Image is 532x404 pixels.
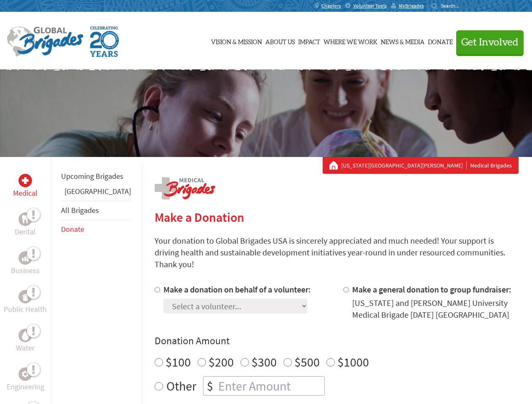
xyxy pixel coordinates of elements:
label: Make a general donation to group fundraiser: [352,284,511,295]
a: All Brigades [61,205,99,215]
img: Dental [22,215,29,223]
span: Get Involved [461,37,519,48]
label: Make a donation on behalf of a volunteer: [163,284,311,295]
div: Business [19,251,32,265]
a: BusinessBusiness [11,251,40,276]
li: Upcoming Brigades [61,167,131,186]
a: Impact [298,20,320,62]
div: Public Health [19,290,32,303]
a: WaterWater [16,329,35,354]
h2: Make a Donation [155,210,519,225]
div: [US_STATE] and [PERSON_NAME] University Medical Brigade [DATE] [GEOGRAPHIC_DATA] [352,297,519,321]
p: Public Health [4,303,47,315]
span: Volunteer Tools [353,3,387,9]
p: Water [16,342,35,354]
div: Water [19,329,32,342]
p: Medical [13,187,37,199]
a: Where We Work [323,20,377,62]
button: Get Involved [456,30,524,54]
label: $1000 [337,354,369,370]
a: Vision & Mission [211,20,262,62]
a: About Us [265,20,295,62]
img: Global Brigades Celebrating 20 Years [90,27,119,57]
img: Medical [22,177,29,184]
label: $500 [294,354,320,370]
span: MyBrigades [399,3,424,9]
a: Donate [428,20,453,62]
li: All Brigades [61,201,131,220]
a: DentalDental [15,213,36,238]
li: Panama [61,186,131,201]
img: Business [22,255,29,261]
input: Search... [441,3,465,9]
div: Medical Brigades [329,161,512,170]
p: Dental [15,226,36,238]
a: Upcoming Brigades [61,171,123,181]
div: Medical [19,174,32,187]
a: News & Media [381,20,425,62]
a: Public HealthPublic Health [4,290,47,315]
div: Dental [19,213,32,226]
input: Enter Amount [217,377,324,395]
div: $ [203,377,217,395]
img: Engineering [22,371,29,377]
img: Water [22,330,29,340]
h4: Donation Amount [155,334,519,348]
label: Other [166,376,196,396]
a: [GEOGRAPHIC_DATA] [64,186,131,196]
a: EngineeringEngineering [7,367,44,393]
p: Your donation to Global Brigades USA is sincerely appreciated and much needed! Your support is dr... [155,235,519,270]
label: $300 [251,354,277,370]
li: Donate [61,220,131,239]
div: Engineering [19,367,32,381]
p: Engineering [7,381,44,393]
a: Donate [61,224,84,234]
img: logo-medical.png [155,177,215,199]
span: Chapters [321,3,341,9]
a: [US_STATE][GEOGRAPHIC_DATA][PERSON_NAME] [341,161,467,170]
label: $100 [166,354,191,370]
label: $200 [209,354,234,370]
img: Public Health [22,292,29,301]
img: Global Brigades Logo [7,27,83,57]
a: MedicalMedical [13,174,37,199]
p: Business [11,265,40,276]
